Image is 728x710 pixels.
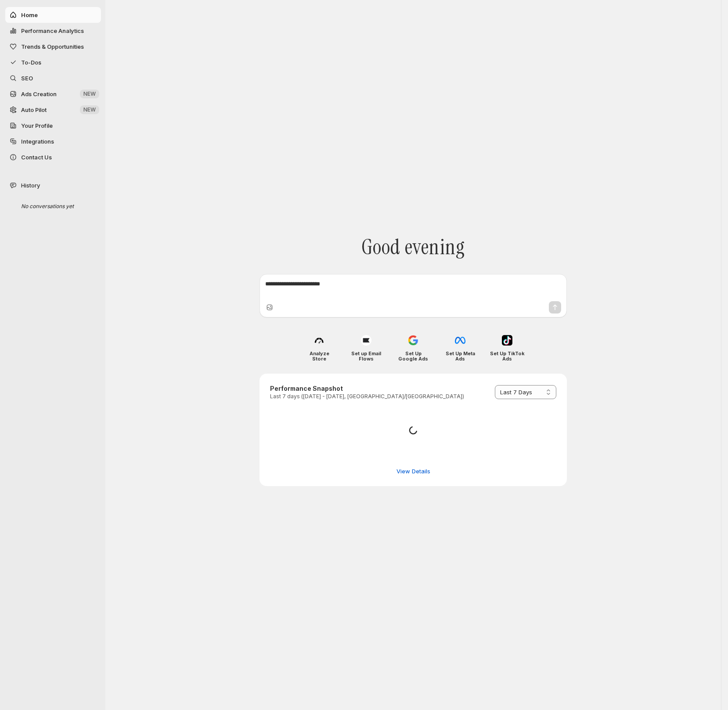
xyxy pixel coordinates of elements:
span: Your Profile [21,122,53,129]
span: SEO [21,75,33,82]
h4: Set Up Meta Ads [443,351,478,361]
span: NEW [83,90,96,97]
h4: Set Up TikTok Ads [490,351,525,361]
a: SEO [5,70,101,86]
h4: Analyze Store [302,351,337,361]
span: Contact Us [21,154,52,161]
button: To-Dos [5,54,101,70]
img: Set Up Meta Ads icon [455,335,465,346]
img: Set up Email Flows icon [361,335,371,346]
span: View Details [396,467,430,476]
h3: Performance Snapshot [270,384,464,393]
button: Performance Analytics [5,23,101,39]
img: Set Up Google Ads icon [408,335,418,346]
img: Set Up TikTok Ads icon [502,335,512,346]
span: To-Dos [21,59,41,66]
span: NEW [83,106,96,113]
p: Last 7 days ([DATE] - [DATE], [GEOGRAPHIC_DATA]/[GEOGRAPHIC_DATA]) [270,393,464,400]
span: Auto Pilot [21,106,47,113]
div: No conversations yet [14,198,97,214]
button: Upload image [265,303,274,312]
button: Home [5,7,101,23]
span: Performance Analytics [21,27,84,34]
button: Contact Us [5,149,101,165]
img: Analyze Store icon [314,335,324,346]
button: Trends & Opportunities [5,39,101,54]
a: Auto Pilot [5,102,101,118]
button: Ads Creation [5,86,101,102]
h4: Set Up Google Ads [396,351,431,361]
a: Your Profile [5,118,101,133]
span: Good evening [361,234,465,260]
a: Integrations [5,133,101,149]
button: View detailed performance [391,464,436,478]
span: Home [21,11,38,18]
span: Trends & Opportunities [21,43,84,50]
span: Ads Creation [21,90,57,97]
h4: Set up Email Flows [349,351,384,361]
span: Integrations [21,138,54,145]
span: History [21,181,40,190]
